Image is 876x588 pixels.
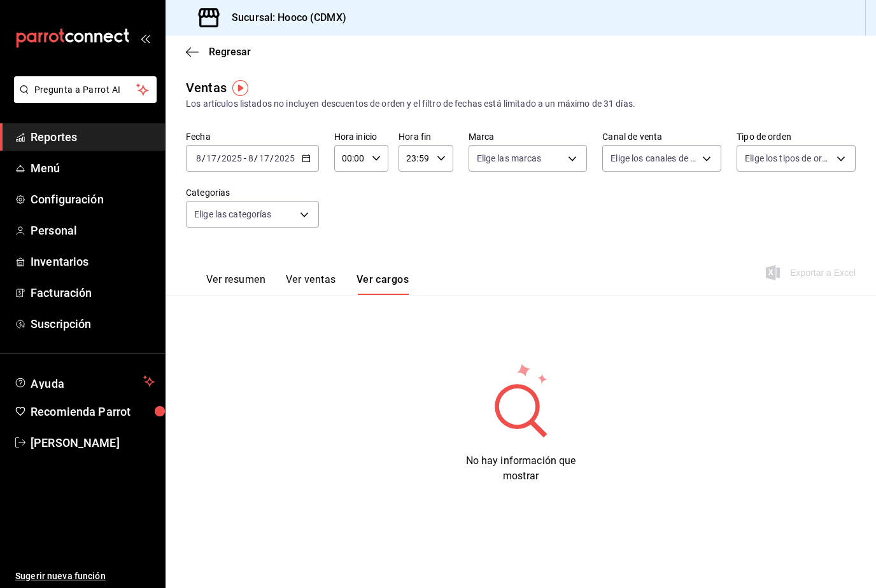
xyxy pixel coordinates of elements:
label: Canal de venta [602,132,721,141]
span: / [254,153,258,163]
h3: Sucursal: Hooco (CDMX) [222,10,346,25]
input: ---- [221,153,243,163]
input: -- [248,153,254,163]
a: Pregunta a Parrot AI [9,92,157,106]
span: / [270,153,274,163]
input: -- [206,153,217,163]
span: Elige los canales de venta [611,152,698,165]
label: Marca [469,132,588,141]
button: Pregunta a Parrot AI [14,76,157,103]
span: Inventarios [31,253,155,270]
img: Tooltip marker [232,80,248,96]
div: Ventas [186,78,227,97]
span: Configuración [31,191,155,208]
span: Suscripción [31,315,155,332]
span: Reportes [31,128,155,146]
span: Sugerir nueva función [15,570,155,583]
span: [PERSON_NAME] [31,434,155,451]
span: Elige las marcas [477,152,542,165]
input: -- [258,153,270,163]
span: - [244,153,246,163]
span: Facturación [31,284,155,301]
label: Fecha [186,132,319,141]
span: Elige las categorías [194,208,272,221]
span: Elige los tipos de orden [745,152,832,165]
button: Ver ventas [286,273,336,295]
span: Personal [31,222,155,239]
input: -- [195,153,202,163]
label: Hora inicio [334,132,388,141]
label: Hora fin [399,132,453,141]
div: Los artículos listados no incluyen descuentos de orden y el filtro de fechas está limitado a un m... [186,97,856,111]
span: No hay información que mostrar [466,455,576,482]
span: Recomienda Parrot [31,403,155,420]
label: Tipo de orden [737,132,856,141]
span: Ayuda [31,374,138,389]
button: Regresar [186,46,251,58]
input: ---- [274,153,295,163]
button: Ver resumen [206,273,265,295]
span: Menú [31,160,155,177]
span: / [202,153,206,163]
span: Pregunta a Parrot AI [34,83,137,97]
button: Ver cargos [357,273,409,295]
span: / [217,153,221,163]
div: navigation tabs [206,273,409,295]
button: open_drawer_menu [140,33,150,43]
label: Categorías [186,188,319,197]
span: Regresar [209,46,251,58]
